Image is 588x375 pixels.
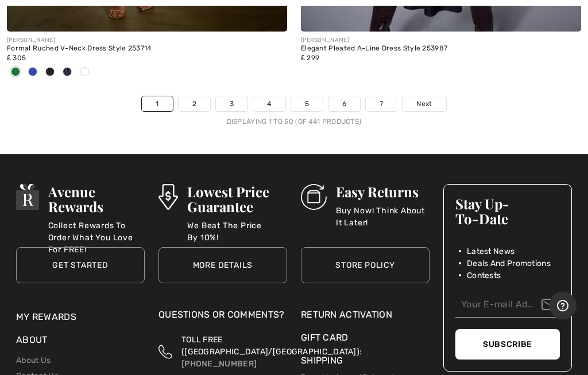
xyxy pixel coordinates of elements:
a: Get Started [16,247,145,283]
div: [PERSON_NAME] [301,36,581,45]
div: About [16,333,145,353]
p: Buy Now! Think About It Later! [336,205,430,228]
span: ₤ 305 [7,54,26,62]
div: Midnight Blue [59,63,76,82]
a: [PHONE_NUMBER] [181,359,257,369]
img: Easy Returns [301,184,327,210]
a: My Rewards [16,311,76,322]
span: Latest News [467,245,514,257]
div: Royal Sapphire 163 [24,63,41,82]
div: Elegant Pleated A-Line Dress Style 253987 [301,45,581,53]
h3: Lowest Price Guarantee [187,184,287,214]
span: TOLL FREE ([GEOGRAPHIC_DATA]/[GEOGRAPHIC_DATA]): [181,335,362,357]
img: Toll Free (Canada/US) [158,334,172,370]
span: Next [416,99,432,109]
a: About Us [16,356,51,365]
h3: Stay Up-To-Date [455,196,560,226]
a: Gift Card [301,331,430,345]
button: Subscribe [455,329,560,360]
input: Your E-mail Address [455,292,560,318]
a: Next [403,96,446,111]
img: Avenue Rewards [16,184,39,210]
span: Deals And Promotions [467,257,551,269]
p: Collect Rewards To Order What You Love For FREE! [48,220,145,243]
a: More Details [158,247,287,283]
h3: Easy Returns [336,184,430,199]
div: Fern [7,63,24,82]
div: Black [41,63,59,82]
a: 6 [328,96,360,111]
a: Return Activation [301,308,430,322]
span: ₤ 299 [301,54,319,62]
a: 7 [366,96,397,111]
p: We Beat The Price By 10%! [187,220,287,243]
a: 2 [179,96,210,111]
a: 3 [216,96,247,111]
div: Merlot [76,63,93,82]
div: Questions or Comments? [158,308,287,327]
a: 1 [142,96,172,111]
a: 5 [291,96,323,111]
h3: Avenue Rewards [48,184,145,214]
div: Formal Ruched V-Neck Dress Style 253714 [7,45,287,53]
span: Contests [467,269,501,282]
a: 4 [253,96,285,111]
a: Store Policy [301,247,430,283]
img: Lowest Price Guarantee [158,184,178,210]
a: Shipping [301,355,343,366]
iframe: Opens a widget where you can find more information [549,292,577,321]
div: [PERSON_NAME] [7,36,287,45]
